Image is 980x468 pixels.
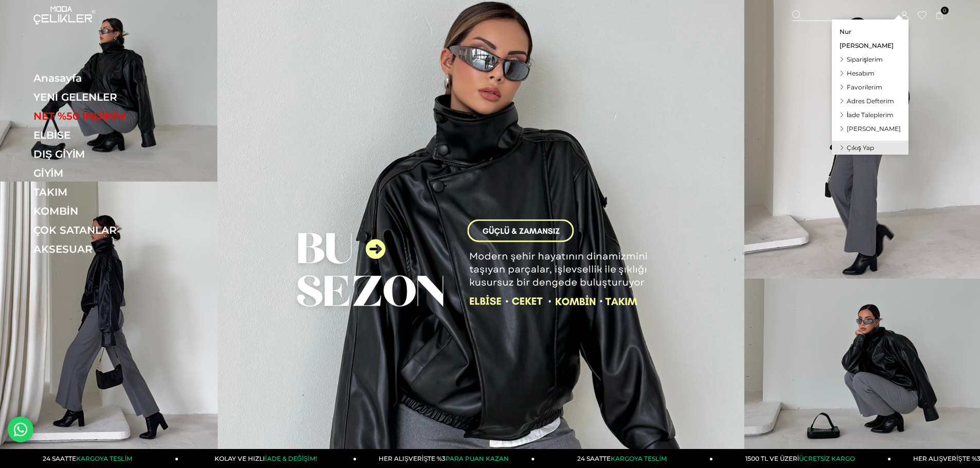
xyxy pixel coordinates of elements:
[847,55,883,63] span: Siparişlerim
[832,141,908,155] a: Çıkış Yap
[33,205,175,217] a: KOMBİN
[832,66,908,80] a: Hesabım
[357,449,534,468] a: HER ALIŞVERİŞTE %3PARA PUAN KAZAN
[33,243,175,255] a: AKSESUAR
[941,7,949,14] span: 0
[33,129,175,141] a: ELBİSE
[847,111,894,119] span: İade Taleplerim
[33,148,175,160] a: DIŞ GİYİM
[832,80,908,94] a: Favorilerim
[446,455,509,462] span: PARA PUAN KAZAN
[799,455,855,462] span: ÜCRETSİZ KARGO
[265,455,316,462] span: İADE & DEĞİŞİM!
[76,455,132,462] span: KARGOYA TESLİM
[33,6,95,25] img: logo
[847,83,882,91] span: Favorilerim
[33,110,175,122] a: NET %50 İNDİRİM
[847,125,901,133] span: [PERSON_NAME]
[713,449,891,468] a: 1500 TL VE ÜZERİÜCRETSİZ KARGO
[847,144,874,152] span: Çıkış Yap
[33,167,175,179] a: GİYİM
[33,186,175,198] a: TAKIM
[1,449,179,468] a: 24 SAATTEKARGOYA TESLİM
[33,72,175,84] a: Anasayfa
[840,28,894,49] span: Nur [PERSON_NAME]
[832,52,908,66] a: Siparişlerim
[847,69,875,77] span: Hesabım
[936,12,943,20] a: 0
[179,449,357,468] a: KOLAY VE HIZLIİADE & DEĞİŞİM!
[33,224,175,236] a: ÇOK SATANLAR
[611,455,666,462] span: KARGOYA TESLİM
[832,108,908,122] a: İade Taleplerim
[847,97,894,105] span: Adres Defterim
[832,94,908,108] a: Adres Defterim
[832,122,908,136] a: [PERSON_NAME]
[535,449,713,468] a: 24 SAATTEKARGOYA TESLİM
[33,91,175,103] a: YENİ GELENLER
